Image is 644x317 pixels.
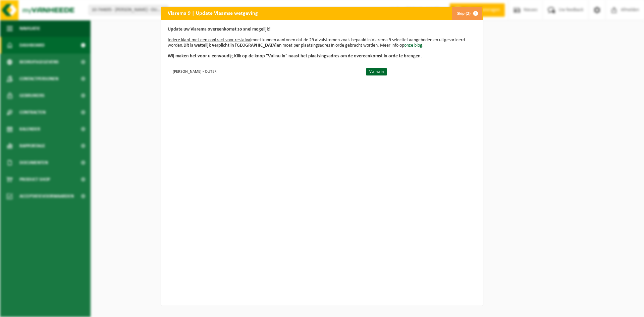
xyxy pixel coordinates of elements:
h2: Vlarema 9 | Update Vlaamse wetgeving [161,7,265,19]
b: Klik op de knop "Vul nu in" naast het plaatsingsadres om de overeenkomst in orde te brengen. [168,54,422,59]
td: [PERSON_NAME] - OUTER [168,66,360,77]
u: Wij maken het voor u eenvoudig. [168,54,234,59]
b: Update uw Vlarema overeenkomst zo snel mogelijk! [168,27,271,32]
b: Dit is wettelijk verplicht in [GEOGRAPHIC_DATA] [183,43,277,48]
a: Vul nu in [366,68,387,75]
button: Skip (2) [452,7,482,20]
u: Iedere klant met een contract voor restafval [168,38,251,43]
a: onze blog. [404,43,424,48]
p: moet kunnen aantonen dat de 29 afvalstromen zoals bepaald in Vlarema 9 selectief aangeboden en ui... [168,27,476,59]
